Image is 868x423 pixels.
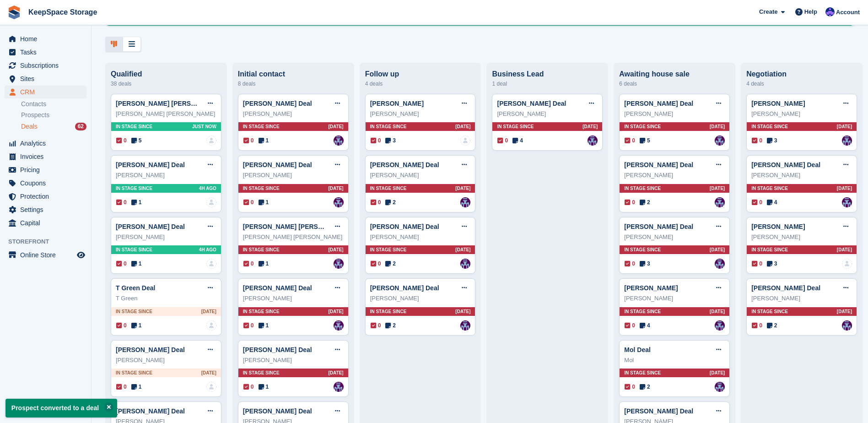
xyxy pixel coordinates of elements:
[5,46,86,59] a: menu
[334,197,344,207] img: Charlotte Jobling
[206,382,216,392] a: deal-assignee-blank
[20,33,75,45] span: Home
[624,123,661,130] span: In stage since
[752,260,762,268] span: 0
[460,136,470,146] img: deal-assignee-blank
[370,233,471,242] div: [PERSON_NAME]
[243,308,280,315] span: In stage since
[640,136,650,145] span: 5
[625,383,635,391] span: 0
[111,70,221,78] div: Qualified
[116,123,152,130] span: In stage since
[116,294,216,303] div: T Green
[370,284,439,292] a: [PERSON_NAME] Deal
[370,100,424,107] a: [PERSON_NAME]
[199,246,216,253] span: 4H AGO
[243,284,312,292] a: [PERSON_NAME] Deal
[20,249,75,261] span: Online Store
[5,190,86,203] a: menu
[21,122,38,131] span: Deals
[243,185,280,192] span: In stage since
[329,369,344,376] span: [DATE]
[243,321,254,330] span: 0
[259,198,269,206] span: 1
[842,259,852,269] img: deal-assignee-blank
[20,203,75,216] span: Settings
[751,294,852,303] div: [PERSON_NAME]
[20,163,75,176] span: Pricing
[767,136,777,145] span: 3
[624,369,661,376] span: In stage since
[243,407,312,415] a: [PERSON_NAME] Deal
[206,320,216,331] img: deal-assignee-blank
[751,284,820,292] a: [PERSON_NAME] Deal
[385,321,396,330] span: 2
[751,161,820,168] a: [PERSON_NAME] Deal
[715,382,725,392] a: Charlotte Jobling
[751,246,788,253] span: In stage since
[715,259,725,269] img: Charlotte Jobling
[715,136,725,146] img: Charlotte Jobling
[334,136,344,146] a: Charlotte Jobling
[625,321,635,330] span: 0
[334,382,344,392] img: Charlotte Jobling
[116,223,185,230] a: [PERSON_NAME] Deal
[5,163,86,176] a: menu
[751,100,805,107] a: [PERSON_NAME]
[370,171,471,180] div: [PERSON_NAME]
[192,123,216,130] span: Just now
[370,308,407,315] span: In stage since
[365,70,476,78] div: Follow up
[116,161,185,168] a: [PERSON_NAME] Deal
[206,136,216,146] img: deal-assignee-blank
[243,100,312,107] a: [PERSON_NAME] Deal
[238,70,349,78] div: Initial contact
[116,369,152,376] span: In stage since
[8,237,91,246] span: Storefront
[243,233,344,242] div: [PERSON_NAME] [PERSON_NAME]
[759,7,777,16] span: Create
[201,369,216,376] span: [DATE]
[460,320,470,331] img: Charlotte Jobling
[746,70,857,78] div: Negotiation
[116,308,152,315] span: In stage since
[329,308,344,315] span: [DATE]
[116,260,127,268] span: 0
[625,198,635,206] span: 0
[116,356,216,365] div: [PERSON_NAME]
[131,260,142,268] span: 1
[492,70,603,78] div: Business Lead
[116,383,127,391] span: 0
[371,198,381,206] span: 0
[7,5,21,19] img: stora-icon-8386f47178a22dfd0bd8f6a31ec36ba5ce8667c1dd55bd0f319d3a0aa187defe.svg
[460,197,470,207] a: Charlotte Jobling
[206,259,216,269] img: deal-assignee-blank
[131,136,142,145] span: 5
[640,321,650,330] span: 4
[640,260,650,268] span: 3
[836,8,860,17] span: Account
[5,177,86,190] a: menu
[715,197,725,207] a: Charlotte Jobling
[625,260,635,268] span: 0
[455,246,470,253] span: [DATE]
[116,284,155,292] a: T Green Deal
[715,320,725,331] a: Charlotte Jobling
[624,109,725,119] div: [PERSON_NAME]
[624,223,693,230] a: [PERSON_NAME] Deal
[497,109,598,119] div: [PERSON_NAME]
[116,198,127,206] span: 0
[131,383,142,391] span: 1
[329,123,344,130] span: [DATE]
[624,356,725,365] div: Mol
[497,100,566,107] a: [PERSON_NAME] Deal
[365,78,476,89] div: 4 deals
[710,185,725,192] span: [DATE]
